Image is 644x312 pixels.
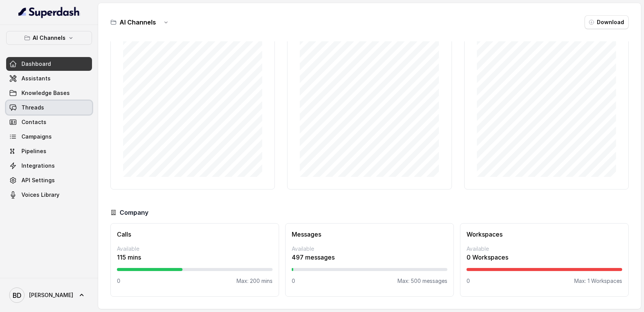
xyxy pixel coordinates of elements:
p: 497 messages [292,253,447,262]
a: [PERSON_NAME] [6,284,92,306]
span: API Settings [21,176,55,184]
p: Available [292,245,447,253]
span: Integrations [21,162,55,170]
span: [PERSON_NAME] [29,291,73,299]
a: Campaigns [6,130,92,144]
a: Threads [6,101,92,114]
h3: AI Channels [120,18,156,27]
a: Knowledge Bases [6,86,92,100]
p: AI Channels [33,33,66,42]
p: Available [467,245,622,253]
p: Max: 200 mins [237,277,273,285]
img: light.svg [18,6,80,18]
p: 0 [117,277,120,285]
p: Max: 1 Workspaces [574,277,622,285]
h3: Messages [292,230,447,239]
p: 0 [467,277,470,285]
h3: Calls [117,230,273,239]
h3: Workspaces [467,230,622,239]
p: Max: 500 messages [398,277,447,285]
button: AI Channels [6,31,92,45]
a: Pipelines [6,144,92,158]
a: API Settings [6,173,92,187]
a: Contacts [6,115,92,129]
span: Campaigns [21,133,52,140]
h3: Company [120,208,148,217]
a: Assistants [6,72,92,85]
span: Knowledge Bases [21,89,70,97]
p: 0 Workspaces [467,253,622,262]
span: Contacts [21,118,46,126]
span: Assistants [21,75,51,82]
span: Dashboard [21,60,51,68]
span: Threads [21,104,44,111]
p: 115 mins [117,253,273,262]
a: Voices Library [6,188,92,202]
a: Integrations [6,159,92,173]
button: Download [585,15,629,29]
p: 0 [292,277,295,285]
p: Available [117,245,273,253]
text: BD [13,291,21,299]
span: Voices Library [21,191,59,199]
a: Dashboard [6,57,92,71]
span: Pipelines [21,147,46,155]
